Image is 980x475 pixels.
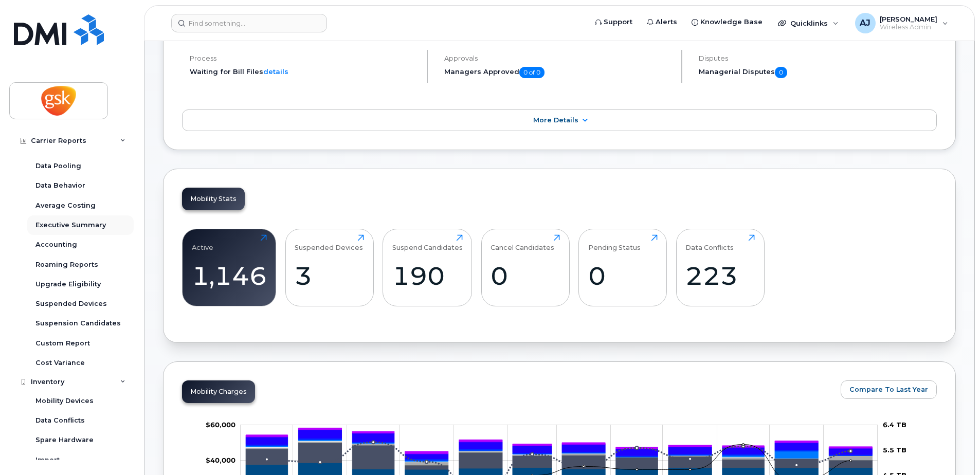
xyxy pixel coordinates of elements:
[588,234,658,300] a: Pending Status0
[295,234,363,251] div: Suspended Devices
[206,456,235,464] g: $0
[206,421,235,429] g: $0
[206,456,235,464] tspan: $40,000
[491,234,560,300] a: Cancel Candidates0
[491,261,560,291] div: 0
[699,54,937,62] h4: Disputes
[171,14,327,32] input: Find something...
[849,385,928,394] span: Compare To Last Year
[444,67,673,78] h5: Managers Approved
[295,234,364,300] a: Suspended Devices3
[192,261,267,291] div: 1,146
[790,19,828,27] span: Quicklinks
[444,54,673,62] h4: Approvals
[656,17,677,27] span: Alerts
[392,234,463,251] div: Suspend Candidates
[190,54,418,62] h4: Process
[491,234,554,251] div: Cancel Candidates
[699,67,937,78] h5: Managerial Disputes
[533,116,578,124] span: More Details
[880,15,937,23] span: [PERSON_NAME]
[246,430,872,459] g: HST
[192,234,267,300] a: Active1,146
[392,261,463,291] div: 190
[880,23,937,31] span: Wireless Admin
[246,443,872,469] g: Roaming
[848,13,955,33] div: Avanipal Jauhal
[684,12,770,32] a: Knowledge Base
[771,13,846,33] div: Quicklinks
[392,234,463,300] a: Suspend Candidates190
[685,234,734,251] div: Data Conflicts
[192,234,213,251] div: Active
[263,67,288,76] a: details
[883,421,906,429] tspan: 6.4 TB
[685,261,755,291] div: 223
[295,261,364,291] div: 3
[604,17,632,27] span: Support
[190,67,418,77] li: Waiting for Bill Files
[775,67,787,78] span: 0
[841,380,937,399] button: Compare To Last Year
[206,421,235,429] tspan: $60,000
[588,12,640,32] a: Support
[588,261,658,291] div: 0
[588,234,641,251] div: Pending Status
[700,17,763,27] span: Knowledge Base
[640,12,684,32] a: Alerts
[860,17,870,29] span: AJ
[519,67,545,78] span: 0 of 0
[883,446,906,454] tspan: 5.5 TB
[685,234,755,300] a: Data Conflicts223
